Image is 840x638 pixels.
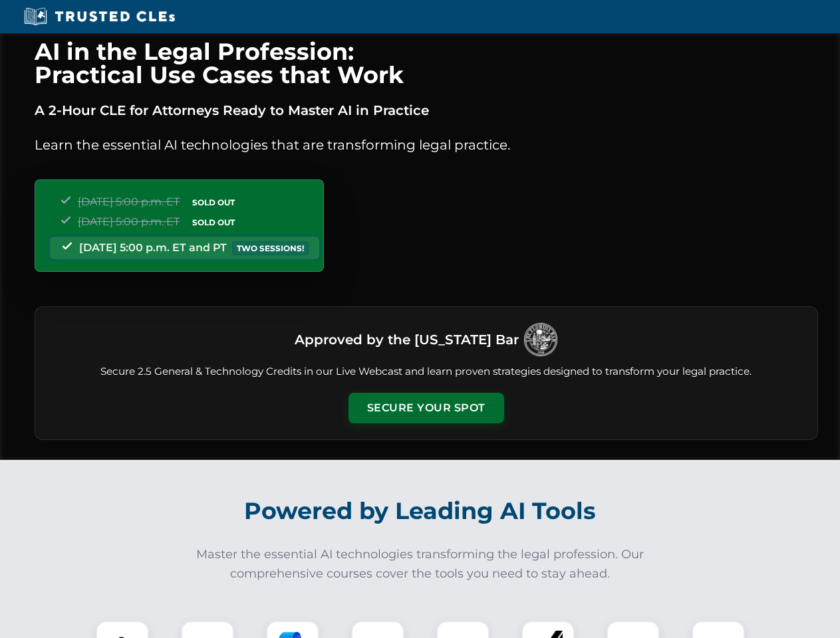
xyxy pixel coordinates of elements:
p: Secure 2.5 General & Technology Credits in our Live Webcast and learn proven strategies designed ... [51,364,801,379]
h3: Approved by the [US_STATE] Bar [295,328,519,352]
span: [DATE] 5:00 p.m. ET [78,195,180,208]
button: Secure Your Spot [349,393,504,423]
p: Master the essential AI technologies transforming the legal profession. Our comprehensive courses... [188,545,653,584]
img: Trusted CLEs [20,7,179,27]
span: SOLD OUT [188,195,239,209]
img: Logo [524,323,557,356]
h1: AI in the Legal Profession: Practical Use Cases that Work [35,40,818,86]
span: [DATE] 5:00 p.m. ET [78,215,180,228]
span: SOLD OUT [188,215,239,229]
h2: Powered by Leading AI Tools [52,488,789,534]
p: Learn the essential AI technologies that are transforming legal practice. [35,134,818,156]
p: A 2-Hour CLE for Attorneys Ready to Master AI in Practice [35,100,818,121]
